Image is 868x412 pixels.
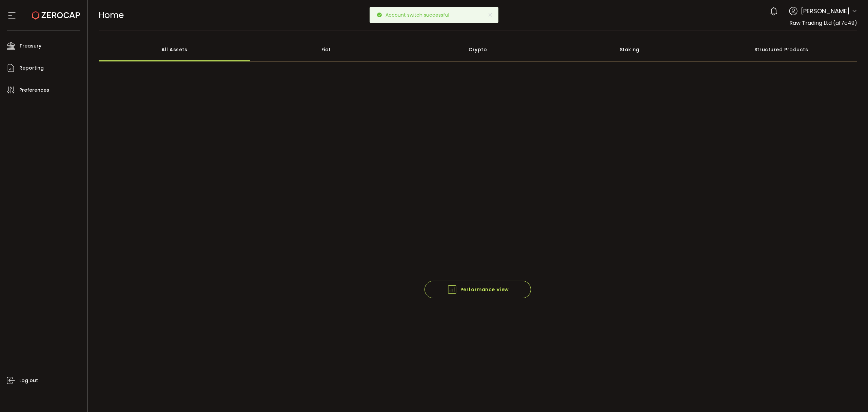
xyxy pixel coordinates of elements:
[19,376,38,386] span: Log out
[447,284,509,295] span: Performance View
[834,379,868,412] iframe: Chat Widget
[99,9,124,21] span: Home
[706,38,857,61] div: Structured Products
[554,38,706,61] div: Staking
[789,19,857,27] span: Raw Trading Ltd (af7c49)
[386,13,455,17] p: Account switch successful
[425,281,531,298] button: Performance View
[402,38,554,61] div: Crypto
[99,38,251,61] div: All Assets
[19,63,44,73] span: Reporting
[19,85,49,95] span: Preferences
[19,41,41,51] span: Treasury
[801,6,850,16] span: [PERSON_NAME]
[250,38,402,61] div: Fiat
